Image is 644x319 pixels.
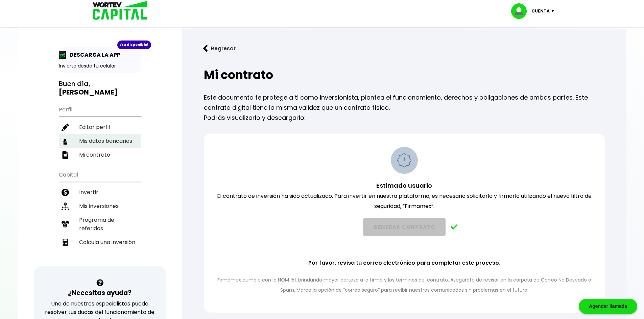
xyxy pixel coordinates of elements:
[62,220,69,228] img: recomiendanos-icon.9b8e9327.svg
[579,299,637,314] div: Agendar llamada
[193,39,246,57] button: Regresar
[59,80,141,97] h3: Buen día,
[193,39,616,57] a: flecha izquierdaRegresar
[204,68,605,82] h2: Mi contrato
[62,124,69,131] img: editar-icon.952d3147.svg
[59,199,141,213] a: Mis inversiones
[66,51,120,59] p: DESCARGA LA APP
[308,258,500,268] p: Por favor, revisa tu correo electrónico para completar este proceso.
[59,51,66,59] img: app-icon
[62,137,69,145] img: datos-icon.10cf9172.svg
[511,3,531,19] img: profile-image
[59,167,141,266] ul: Capital
[213,181,596,211] p: El contrato de inversión ha sido actualizado. Para invertir en nuestra plataforma, es necesario s...
[376,181,432,190] span: Estimado usuario
[68,288,132,298] h3: ¿Necesitas ayuda?
[59,213,141,235] a: Programa de referidos
[204,113,605,123] p: Podrás visualizarlo y descargarlo:
[550,10,559,12] img: icon-down
[59,185,141,199] a: Invertir
[59,87,118,97] b: [PERSON_NAME]
[62,203,69,210] img: inversiones-icon.6695dc30.svg
[213,275,596,295] p: Firmamex cumple con la NOM 151, brindando mayor certeza a la firma y los términos del contrato. A...
[62,151,69,159] img: contrato-icon.f2db500c.svg
[62,239,69,246] img: calculadora-icon.17d418c4.svg
[59,235,141,249] a: Calcula una inversión
[203,45,208,52] img: flecha izquierda
[531,6,550,16] p: Cuenta
[451,224,458,230] img: tdwAAAAASUVORK5CYII=
[62,189,69,196] img: invertir-icon.b3b967d7.svg
[59,62,141,70] p: Invierte desde tu celular
[59,148,141,162] a: Mi contrato
[59,120,141,134] a: Editar perfil
[117,41,151,49] div: ¡Ya disponible!
[204,92,605,113] p: Este documento te protege a ti como inversionista, plantea el funcionamiento, derechos y obligaci...
[59,134,141,148] a: Mis datos bancarios
[363,218,446,236] button: GENERAR CONTRATO
[59,102,141,162] ul: Perfil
